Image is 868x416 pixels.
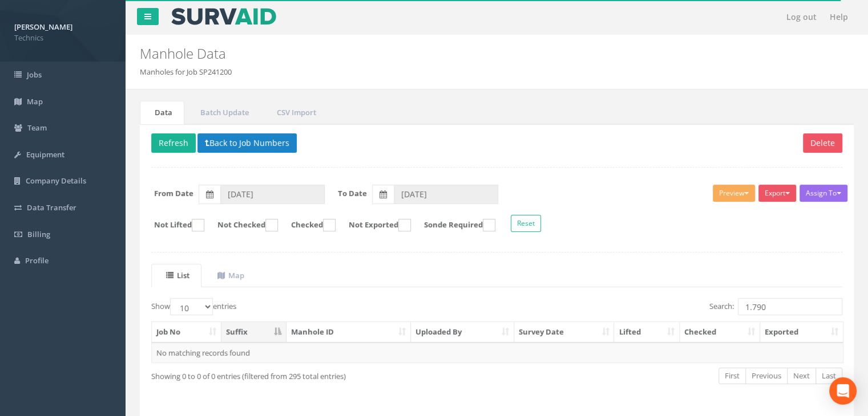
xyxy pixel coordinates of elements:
[286,322,411,342] th: Manhole ID: activate to sort column ascending
[152,322,221,342] th: Job No: activate to sort column ascending
[151,298,236,315] label: Show entries
[337,219,411,231] label: Not Exported
[614,322,680,342] th: Lifted: activate to sort column ascending
[220,185,325,204] input: From Date
[815,368,842,384] a: Last
[27,70,42,80] span: Jobs
[14,19,111,43] a: [PERSON_NAME] Technics
[394,185,498,204] input: To Date
[413,219,495,231] label: Sonde Required
[206,219,278,231] label: Not Checked
[185,101,261,124] a: Batch Update
[143,219,204,231] label: Not Lifted
[26,149,64,160] span: Equipment
[280,219,336,231] label: Checked
[203,264,256,287] a: Map
[140,46,732,61] h2: Manhole Data
[511,215,541,232] button: Reset
[151,264,201,287] a: List
[800,185,847,202] button: Assign To
[338,188,367,199] label: To Date
[803,133,842,153] button: Delete
[760,322,843,342] th: Exported: activate to sort column ascending
[27,96,43,107] span: Map
[25,255,49,266] span: Profile
[152,342,843,363] td: No matching records found
[758,185,796,202] button: Export
[262,101,328,124] a: CSV Import
[738,298,842,315] input: Search:
[787,368,816,384] a: Next
[718,368,746,384] a: First
[221,322,286,342] th: Suffix: activate to sort column descending
[217,270,244,280] uib-tab-heading: Map
[27,123,47,133] span: Team
[151,366,429,382] div: Showing 0 to 0 of 0 entries (filtered from 295 total entries)
[745,368,788,384] a: Previous
[680,322,760,342] th: Checked: activate to sort column ascending
[14,22,72,32] strong: [PERSON_NAME]
[713,185,755,202] button: Preview
[709,298,842,315] label: Search:
[166,270,189,280] uib-tab-heading: List
[197,133,297,153] button: Back to Job Numbers
[154,188,193,199] label: From Date
[411,322,514,342] th: Uploaded By: activate to sort column ascending
[27,202,76,213] span: Data Transfer
[26,176,86,186] span: Company Details
[140,101,184,124] a: Data
[27,229,50,239] span: Billing
[514,322,615,342] th: Survey Date: activate to sort column ascending
[14,32,111,43] span: Technics
[170,298,213,315] select: Showentries
[829,377,857,405] div: Open Intercom Messenger
[151,133,196,153] button: Refresh
[140,67,232,78] li: Manholes for Job SP241200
